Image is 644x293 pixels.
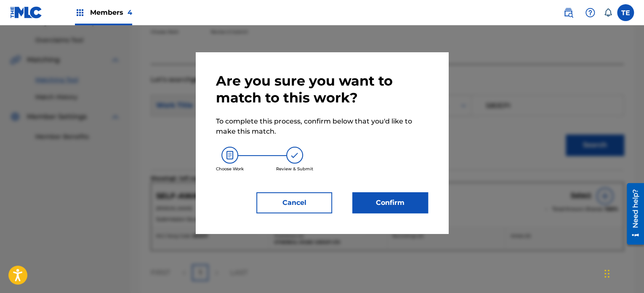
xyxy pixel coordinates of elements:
[216,166,244,172] p: Choose Work
[216,116,428,137] p: To complete this process, confirm below that you'd like to make this match.
[286,147,303,164] img: 173f8e8b57e69610e344.svg
[563,8,573,18] img: search
[604,8,612,17] div: Notifications
[602,253,644,293] iframe: Chat Widget
[128,8,132,16] span: 4
[216,73,428,106] h2: Are you sure you want to match to this work?
[585,8,595,18] img: help
[352,192,428,213] button: Confirm
[276,166,313,172] p: Review & Submit
[617,4,634,21] div: User Menu
[75,8,85,18] img: Top Rightsholders
[256,192,332,213] button: Cancel
[221,147,238,164] img: 26af456c4569493f7445.svg
[604,261,609,286] div: Drag
[90,8,132,17] span: Members
[10,6,43,19] img: MLC Logo
[560,4,577,21] a: Public Search
[582,4,599,21] div: Help
[620,180,644,248] iframe: Resource Center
